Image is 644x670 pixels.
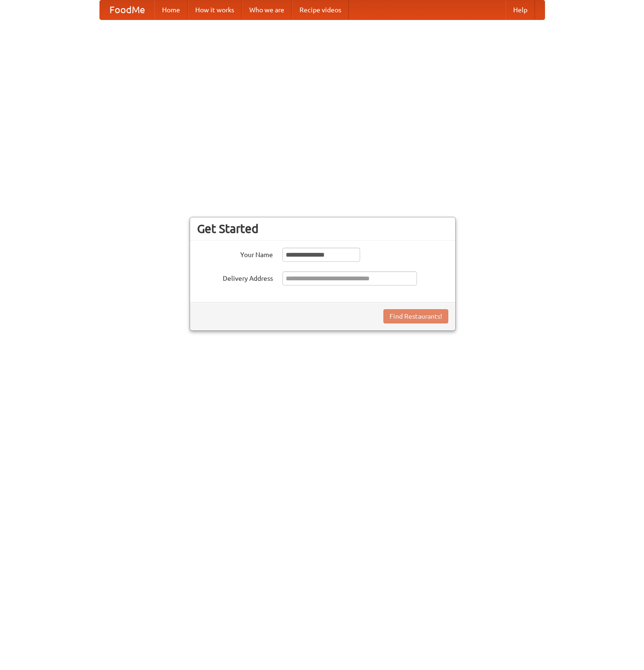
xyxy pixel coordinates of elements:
label: Your Name [197,248,273,259]
a: Home [154,0,188,19]
h3: Get Started [197,222,448,236]
a: Who we are [242,0,292,19]
a: Recipe videos [292,0,349,19]
a: How it works [188,0,242,19]
a: Help [506,0,535,19]
button: Find Restaurants! [383,309,448,323]
label: Delivery Address [197,271,273,283]
a: FoodMe [100,0,154,19]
